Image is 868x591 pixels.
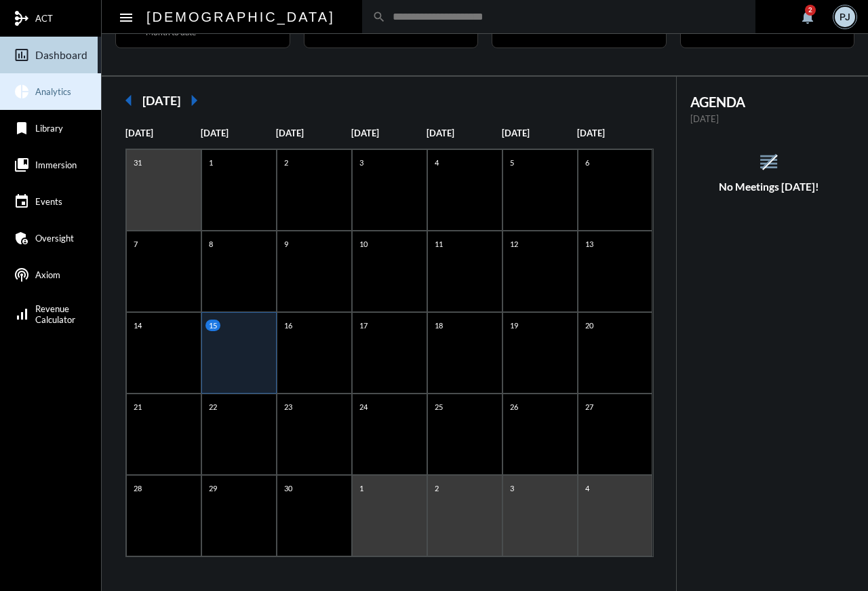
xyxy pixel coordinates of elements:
span: ACT [35,13,53,24]
div: 2 [805,5,816,16]
p: [DATE] [427,128,502,138]
p: 3 [356,157,367,168]
mat-icon: podcasts [14,267,30,283]
p: 22 [205,401,220,413]
p: 1 [205,157,216,168]
p: 24 [356,401,371,413]
p: 31 [130,157,145,168]
h2: [DEMOGRAPHIC_DATA] [146,6,335,28]
p: 5 [507,157,517,168]
p: 4 [431,157,442,168]
p: 15 [205,320,220,331]
p: 25 [431,401,446,413]
p: 18 [431,320,446,331]
p: [DATE] [125,128,201,138]
mat-icon: arrow_left [115,87,142,114]
p: 11 [431,238,446,250]
p: 16 [281,320,296,331]
p: [DATE] [690,113,848,124]
button: Toggle sidenav [113,3,140,31]
p: [DATE] [577,128,652,138]
span: Events [35,196,62,207]
p: 9 [281,238,292,250]
p: 28 [130,482,145,494]
p: 2 [281,157,292,168]
mat-icon: signal_cellular_alt [14,306,30,322]
p: 30 [281,482,296,494]
p: 23 [281,401,296,413]
p: 1 [356,482,367,494]
p: [DATE] [502,128,577,138]
h2: AGENDA [690,94,848,110]
mat-icon: bookmark [14,120,30,136]
span: Immersion [35,159,77,170]
p: 4 [582,482,593,494]
p: 21 [130,401,145,413]
h5: No Meetings [DATE]! [677,180,862,193]
span: Oversight [35,233,74,244]
p: 26 [507,401,521,413]
p: [DATE] [201,128,276,138]
p: 20 [582,320,597,331]
span: Dashboard [35,49,87,61]
p: 3 [507,482,517,494]
p: 2 [431,482,442,494]
p: 6 [582,157,593,168]
h2: [DATE] [142,93,180,108]
mat-icon: collections_bookmark [14,157,30,173]
mat-icon: notifications [800,9,816,25]
p: 14 [130,320,145,331]
span: Axiom [35,269,60,280]
mat-icon: arrow_right [180,87,208,114]
p: [DATE] [351,128,427,138]
mat-icon: admin_panel_settings [14,230,30,246]
mat-icon: Side nav toggle icon [118,9,134,26]
div: PJ [835,7,855,27]
mat-icon: reorder [757,151,780,173]
mat-icon: event [14,193,30,210]
mat-icon: mediation [14,10,30,26]
p: 10 [356,238,371,250]
p: 29 [205,482,220,494]
mat-icon: insert_chart_outlined [14,47,30,63]
p: [DATE] [276,128,351,138]
mat-icon: pie_chart [14,83,30,100]
p: 27 [582,401,597,413]
p: 13 [582,238,597,250]
span: Revenue Calculator [35,303,75,325]
span: Analytics [35,86,71,97]
mat-icon: search [372,10,386,24]
p: 8 [205,238,216,250]
p: 19 [507,320,521,331]
p: 12 [507,238,521,250]
span: Library [35,123,63,134]
p: 7 [130,238,141,250]
p: 17 [356,320,371,331]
